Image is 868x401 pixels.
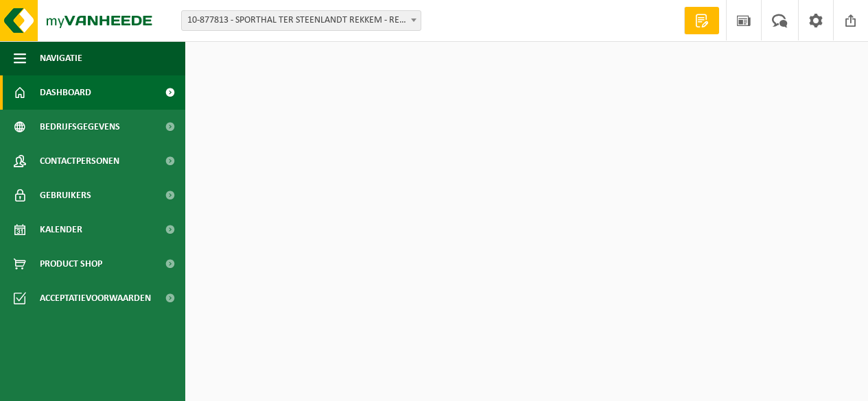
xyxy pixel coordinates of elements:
span: Dashboard [40,75,91,110]
span: Gebruikers [40,178,91,212]
span: Kalender [40,212,82,247]
span: Acceptatievoorwaarden [40,281,151,315]
span: Bedrijfsgegevens [40,110,120,144]
span: 10-877813 - SPORTHAL TER STEENLANDT REKKEM - REKKEM [181,10,421,31]
span: Contactpersonen [40,144,119,178]
span: Product Shop [40,247,102,281]
span: Navigatie [40,41,82,75]
span: 10-877813 - SPORTHAL TER STEENLANDT REKKEM - REKKEM [182,11,421,30]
